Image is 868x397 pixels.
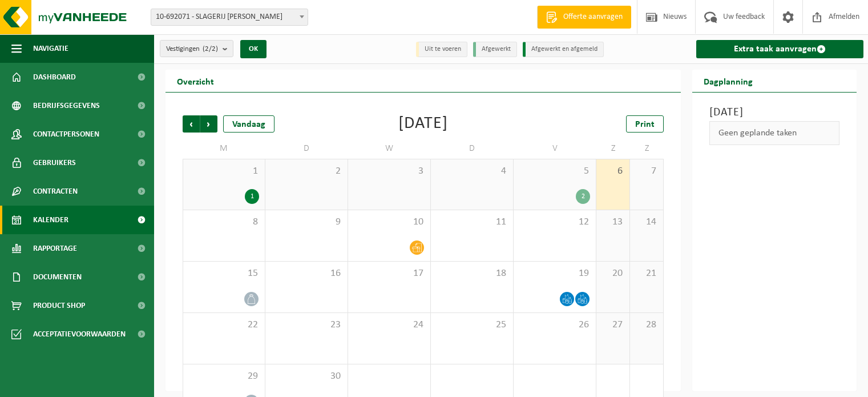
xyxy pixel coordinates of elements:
a: Print [626,115,664,133]
span: 1 [189,165,259,178]
span: 23 [271,319,342,331]
span: 16 [271,267,342,280]
span: 9 [271,216,342,228]
span: Volgende [200,115,217,133]
span: Contracten [33,177,78,206]
a: Extra taak aanvragen [696,40,863,58]
span: 26 [519,319,590,331]
span: Vorige [183,115,200,133]
span: 11 [437,216,507,228]
span: 22 [189,319,259,331]
h2: Dagplanning [692,70,764,92]
span: Print [635,120,655,129]
li: Afgewerkt en afgemeld [523,42,604,57]
div: [DATE] [398,115,448,133]
span: Contactpersonen [33,120,99,149]
span: 17 [354,267,425,280]
button: OK [240,40,267,58]
td: W [348,138,431,159]
span: Dashboard [33,63,76,91]
span: 5 [519,165,590,178]
span: 20 [602,267,624,280]
span: 2 [271,165,342,178]
span: Offerte aanvragen [560,11,625,23]
span: Vestigingen [166,41,218,58]
span: 15 [189,267,259,280]
count: (2/2) [203,45,218,53]
span: Kalender [33,206,68,234]
li: Afgewerkt [473,42,517,57]
span: Navigatie [33,34,68,63]
td: D [265,138,348,159]
span: 10 [354,216,425,228]
td: D [431,138,514,159]
span: 8 [189,216,259,228]
td: M [183,138,265,159]
span: 4 [437,165,507,178]
span: 13 [602,216,624,228]
h3: [DATE] [709,104,839,121]
span: 3 [354,165,425,178]
span: 30 [271,370,342,383]
div: Vandaag [223,115,274,133]
td: V [514,138,596,159]
td: Z [596,138,630,159]
a: Offerte aanvragen [537,6,631,29]
span: 18 [437,267,507,280]
span: Bedrijfsgegevens [33,91,100,120]
span: Rapportage [33,234,77,263]
span: 25 [437,319,507,331]
span: 21 [636,267,657,280]
span: Gebruikers [33,149,76,177]
div: Geen geplande taken [709,121,839,145]
span: 10-692071 - SLAGERIJ CHRIS - MACHELEN [151,9,308,26]
span: 29 [189,370,259,383]
span: 7 [636,165,657,178]
td: Z [630,138,664,159]
span: 28 [636,319,657,331]
span: Product Shop [33,291,85,320]
span: 10-692071 - SLAGERIJ CHRIS - MACHELEN [151,9,308,25]
span: 24 [354,319,425,331]
span: 14 [636,216,657,228]
h2: Overzicht [165,70,225,92]
div: 1 [245,189,259,204]
span: 27 [602,319,624,331]
span: 6 [602,165,624,178]
span: Documenten [33,263,82,291]
li: Uit te voeren [416,42,467,57]
span: 12 [519,216,590,228]
button: Vestigingen(2/2) [160,40,233,57]
span: Acceptatievoorwaarden [33,320,126,348]
span: 19 [519,267,590,280]
div: 2 [576,189,590,204]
